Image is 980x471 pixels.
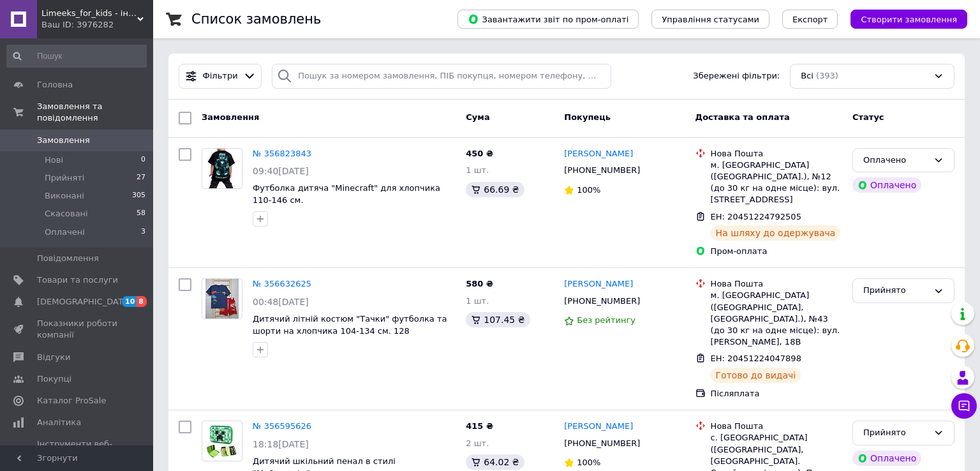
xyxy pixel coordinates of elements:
div: м. [GEOGRAPHIC_DATA] ([GEOGRAPHIC_DATA], [GEOGRAPHIC_DATA].), №43 (до 30 кг на одне місце): вул. ... [711,290,842,348]
span: Покупець [564,112,611,122]
input: Пошук за номером замовлення, ПІБ покупця, номером телефону, Email, номером накладної [272,64,611,89]
a: Фото товару [202,148,242,189]
span: Скасовані [45,208,88,220]
input: Пошук [6,45,147,68]
span: Статус [852,112,884,122]
div: Нова Пошта [711,421,842,432]
span: Показники роботи компанії [37,318,118,341]
a: Дитячий літній костюм "Тачки" футболка та шорти на хлопчика 104-134 см. 128 [253,314,447,336]
span: Управління статусами [662,15,759,24]
img: Фото товару [207,149,237,188]
span: Нові [45,154,63,166]
span: [DEMOGRAPHIC_DATA] [37,296,131,308]
a: [PERSON_NAME] [564,421,633,433]
span: 8 [137,296,147,307]
span: 450 ₴ [466,149,493,158]
div: 66.69 ₴ [466,182,524,197]
a: [PERSON_NAME] [564,278,633,290]
button: Створити замовлення [850,10,967,29]
div: Оплачено [852,177,921,193]
span: Замовлення [37,135,90,146]
span: 18:18[DATE] [253,439,309,449]
span: 1 шт. [466,296,489,306]
span: Доставка та оплата [695,112,790,122]
span: 415 ₴ [466,421,493,431]
span: Створити замовлення [861,15,957,24]
button: Експорт [782,10,838,29]
div: Ваш ID: 3976282 [41,19,153,31]
h1: Список замовлень [191,11,321,27]
div: Пром-оплата [711,246,842,257]
span: 00:48[DATE] [253,297,309,307]
span: Покупці [37,373,71,385]
span: Прийняті [45,172,84,184]
div: На шляху до одержувача [711,225,841,241]
span: Каталог ProSale [37,395,106,407]
div: [PHONE_NUMBER] [561,435,642,452]
div: Нова Пошта [711,148,842,160]
span: 27 [137,172,145,184]
span: Виконані [45,190,84,202]
div: [PHONE_NUMBER] [561,162,642,179]
span: Головна [37,79,73,91]
div: м. [GEOGRAPHIC_DATA] ([GEOGRAPHIC_DATA].), №12 (до 30 кг на одне місце): вул. [STREET_ADDRESS] [711,160,842,206]
a: Фото товару [202,421,242,461]
div: Прийнято [863,426,928,440]
button: Завантажити звіт по пром-оплаті [457,10,639,29]
span: ЕН: 20451224792505 [711,212,801,221]
span: Інструменти веб-майстра та SEO [37,438,118,461]
div: Післяплата [711,388,842,400]
span: Без рейтингу [577,315,635,325]
div: Прийнято [863,284,928,297]
span: Аналітика [37,417,81,428]
span: Limeeks_for_kids - інтернет магазин дитячого одягу [41,8,137,19]
span: 580 ₴ [466,279,493,288]
div: Оплачено [852,451,921,466]
div: Готово до видачі [711,368,801,383]
span: 0 [141,154,145,166]
span: ЕН: 20451224047898 [711,354,801,363]
span: 305 [132,190,145,202]
button: Управління статусами [651,10,769,29]
span: 2 шт. [466,438,489,448]
span: 58 [137,208,145,220]
span: Фільтри [203,70,238,82]
span: Повідомлення [37,253,99,264]
span: Завантажити звіт по пром-оплаті [468,13,628,25]
span: Збережені фільтри: [693,70,780,82]
div: 107.45 ₴ [466,312,530,327]
span: Cума [466,112,489,122]
span: Експорт [792,15,828,24]
a: Створити замовлення [838,14,967,24]
span: Замовлення [202,112,259,122]
span: Всі [801,70,813,82]
span: 09:40[DATE] [253,166,309,176]
a: № 356823843 [253,149,311,158]
span: Замовлення та повідомлення [37,101,153,124]
span: 3 [141,227,145,238]
img: Фото товару [205,279,239,318]
span: 100% [577,458,600,467]
a: [PERSON_NAME] [564,148,633,160]
a: Футболка дитяча "Minecraft" для хлопчика 110-146 см. [253,183,440,205]
span: Оплачені [45,227,85,238]
div: [PHONE_NUMBER] [561,293,642,310]
span: 10 [122,296,137,307]
div: Оплачено [863,154,928,167]
span: 100% [577,185,600,195]
div: 64.02 ₴ [466,454,524,470]
button: Чат з покупцем [951,393,977,419]
a: № 356632625 [253,279,311,288]
span: Відгуки [37,352,70,363]
span: 1 шт. [466,165,489,175]
span: (393) [816,71,838,80]
a: № 356595626 [253,421,311,431]
span: Товари та послуги [37,274,118,286]
div: Нова Пошта [711,278,842,290]
a: Фото товару [202,278,242,319]
img: Фото товару [202,424,242,459]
